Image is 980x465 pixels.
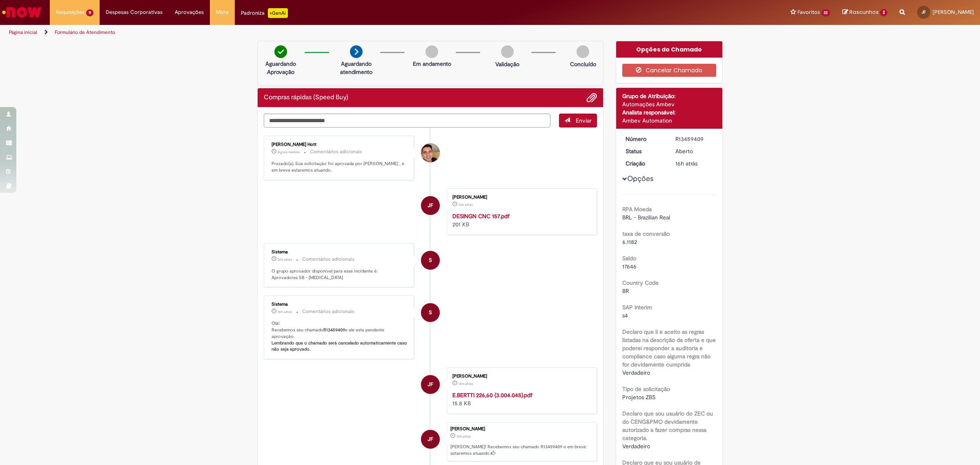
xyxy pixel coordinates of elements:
span: 2 [880,9,887,16]
p: Aguardando atendimento [336,60,376,76]
span: S [429,303,432,322]
span: JF [922,9,926,15]
span: 16h atrás [459,202,473,207]
span: JF [428,429,433,449]
div: Analista responsável: [622,108,717,116]
p: [PERSON_NAME]! Recebemos seu chamado R13459409 e em breve estaremos atuando. [450,444,592,456]
b: RPA Moeda [622,206,652,213]
span: JF [428,375,433,394]
small: Comentários adicionais [310,148,362,155]
span: 16h atrás [457,434,471,439]
div: System [421,303,440,322]
div: Sistema [272,302,408,307]
b: Tipo de solicitação [622,385,670,393]
span: BR [622,287,629,295]
span: Requisições [56,8,85,16]
p: +GenAi [268,8,288,18]
div: Automações Ambev [622,100,717,108]
img: ServiceNow [1,4,43,20]
small: Comentários adicionais [302,308,354,315]
span: [PERSON_NAME] [933,9,974,16]
span: 17646 [622,263,637,270]
span: 16h atrás [278,257,292,262]
img: img-circle-grey.png [425,45,438,58]
div: Aberto [675,147,713,155]
ul: Trilhas de página [6,25,647,40]
div: Grupo de Atribuição: [622,92,717,100]
span: 22 [822,9,831,16]
span: Despesas Corporativas [106,8,163,16]
textarea: Digite sua mensagem aqui... [264,114,550,128]
time: 28/08/2025 17:03:45 [675,160,697,167]
p: Concluído [570,60,596,68]
a: E.BERTTI 226,60 (3.004.045).pdf [452,391,532,399]
a: DESINGN CNC 157.pdf [452,212,510,220]
div: [PERSON_NAME] [452,374,588,379]
div: Sistema [272,250,408,255]
p: O grupo aprovador disponível para esse incidente é: Aprovadores SB - [MEDICAL_DATA] [272,268,408,281]
span: More [216,8,229,16]
img: img-circle-grey.png [577,45,589,58]
span: Rascunhos [849,8,879,16]
li: Jose Carlos Dos Santos Filho [264,422,597,461]
time: 28/08/2025 17:33:25 [459,202,473,207]
span: 16h atrás [675,160,697,167]
div: [PERSON_NAME] Hott [272,142,408,147]
div: Padroniza [241,8,288,18]
span: BRL - Brazilian Real [622,214,670,221]
h2: Compras rápidas (Speed Buy) Histórico de tíquete [264,94,348,101]
a: Página inicial [9,29,37,36]
div: System [421,251,440,270]
span: JF [428,196,433,215]
span: Enviar [576,117,592,124]
button: Enviar [559,114,597,127]
span: S [429,250,432,270]
dt: Número [619,135,670,143]
button: Adicionar anexos [586,92,597,103]
a: Formulário de Atendimento [55,29,115,36]
b: Lembrando que o chamado será cancelado automaticamente caso não seja aprovado. [272,340,408,353]
time: 28/08/2025 17:02:31 [459,381,473,386]
p: Em andamento [413,60,451,68]
span: Aprovações [175,8,204,16]
time: 29/08/2025 09:12:17 [278,150,300,154]
dt: Status [619,147,670,155]
span: Verdadeiro [622,443,650,450]
span: 11 [86,9,94,16]
div: [PERSON_NAME] [452,195,588,200]
div: Ambev Automation [622,116,717,125]
div: 28/08/2025 17:03:45 [675,159,713,168]
div: Jose Carlos Dos Santos Filho [421,430,440,449]
p: Olá! Recebemos seu chamado e ele esta pendente aprovação. [272,320,408,353]
div: 15.8 KB [452,391,588,407]
span: Verdadeiro [622,369,650,376]
b: R13459409 [323,327,345,333]
a: Rascunhos [842,9,887,16]
span: Projetos ZBS [622,393,655,401]
b: Declaro que li e aceito as regras listadas na descrição da oferta e que poderei responder a audit... [622,328,716,368]
img: arrow-next.png [350,45,363,58]
span: 16h atrás [459,381,473,386]
div: Jose Carlos Dos Santos Filho [421,375,440,394]
time: 28/08/2025 17:03:57 [278,309,292,314]
p: Aguardando Aprovação [261,60,301,76]
div: R13459409 [675,135,713,143]
span: Agora mesmo [278,150,300,154]
div: Opções do Chamado [616,41,723,58]
span: 16h atrás [278,309,292,314]
p: Prezado(a), Sua solicitação foi aprovada por [PERSON_NAME] , e em breve estaremos atuando. [272,161,408,173]
img: img-circle-grey.png [501,45,514,58]
p: Validação [495,60,519,68]
b: Saldo [622,255,636,262]
b: SAP Interim [622,304,652,311]
span: 6.1182 [622,238,637,246]
div: 201 KB [452,212,588,228]
div: Renan Gustavo De Castro Hott [421,143,440,162]
div: [PERSON_NAME] [450,427,592,431]
dt: Criação [619,159,670,168]
span: Favoritos [797,8,820,16]
span: s4 [622,312,628,319]
img: check-circle-green.png [274,45,287,58]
